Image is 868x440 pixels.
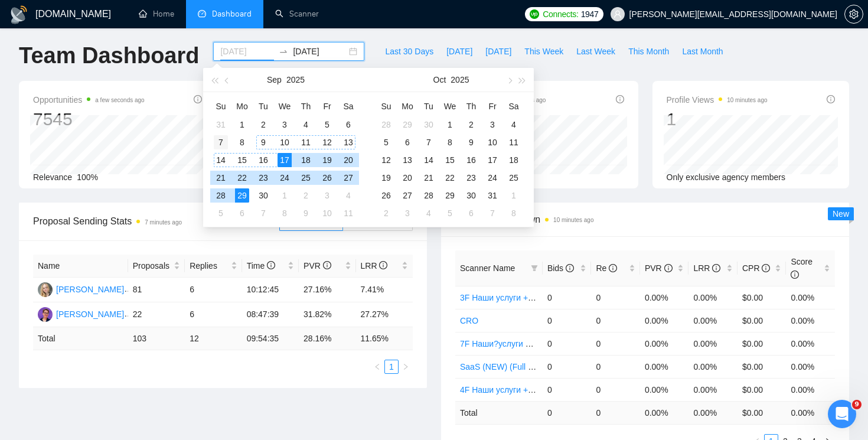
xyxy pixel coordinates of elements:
[278,206,292,220] div: 8
[376,151,397,169] td: 2025-10-12
[235,153,249,167] div: 15
[320,188,334,203] div: 3
[316,187,338,204] td: 2025-10-03
[274,151,295,169] td: 2025-09-17
[460,293,657,302] a: 3F Наши услуги + не известна ЦА (минус наша ЦА)
[210,116,231,133] td: 2025-08-31
[738,286,787,309] td: $0.00
[379,153,393,167] div: 12
[676,42,729,61] button: Last Month
[316,151,338,169] td: 2025-09-19
[231,151,253,169] td: 2025-09-15
[356,278,413,302] td: 7.41%
[341,206,355,220] div: 11
[485,118,500,132] div: 3
[56,283,124,296] div: [PERSON_NAME]
[418,204,439,222] td: 2025-11-04
[190,259,228,272] span: Replies
[400,135,415,149] div: 6
[460,263,515,273] span: Scanner Name
[397,187,418,204] td: 2025-10-27
[77,172,98,182] span: 100%
[667,93,768,107] span: Profile Views
[422,171,436,185] div: 21
[299,206,313,220] div: 9
[33,108,145,131] div: 7545
[422,188,436,203] div: 28
[400,206,415,220] div: 3
[295,187,316,204] td: 2025-10-02
[274,116,295,133] td: 2025-09-03
[479,42,518,61] button: [DATE]
[443,118,457,132] div: 1
[320,135,334,149] div: 12
[95,97,144,103] time: a few seconds ago
[485,153,500,167] div: 17
[379,261,387,269] span: info-circle
[33,93,145,107] span: Opportunities
[379,171,393,185] div: 19
[293,45,347,58] input: End date
[341,153,355,167] div: 20
[742,263,770,273] span: CPR
[833,209,849,219] span: New
[210,204,231,222] td: 2025-10-05
[299,278,355,302] td: 27.16%
[400,153,415,167] div: 13
[581,8,599,21] span: 1947
[220,45,274,58] input: Start date
[320,206,334,220] div: 10
[256,188,270,203] div: 30
[591,309,640,332] td: 0
[128,255,185,278] th: Proposals
[547,263,574,273] span: Bids
[128,302,185,327] td: 22
[278,171,292,185] div: 24
[682,45,723,58] span: Last Month
[253,116,274,133] td: 2025-09-02
[439,97,461,116] th: We
[461,97,482,116] th: Th
[341,171,355,185] div: 27
[38,284,124,294] a: KK[PERSON_NAME]
[786,309,835,332] td: 0.00%
[786,286,835,309] td: 0.00%
[397,97,418,116] th: Mo
[616,95,624,103] span: info-circle
[267,68,282,92] button: Sep
[852,400,862,409] span: 9
[640,286,689,309] td: 0.00%
[507,153,521,167] div: 18
[253,204,274,222] td: 2025-10-07
[185,255,242,278] th: Replies
[316,204,338,222] td: 2025-10-10
[194,95,202,103] span: info-circle
[256,118,270,132] div: 2
[402,363,409,370] span: right
[299,188,313,203] div: 2
[235,206,249,220] div: 6
[231,169,253,187] td: 2025-09-22
[33,327,128,350] td: Total
[503,133,524,151] td: 2025-10-11
[446,45,472,58] span: [DATE]
[299,135,313,149] div: 11
[397,151,418,169] td: 2025-10-13
[460,316,478,325] a: CRO
[528,259,540,277] span: filter
[461,169,482,187] td: 2025-10-23
[295,133,316,151] td: 2025-09-11
[279,47,288,56] span: to
[622,42,676,61] button: This Month
[645,263,673,273] span: PVR
[338,97,359,116] th: Sa
[235,118,249,132] div: 1
[210,133,231,151] td: 2025-09-07
[278,188,292,203] div: 1
[253,151,274,169] td: 2025-09-16
[316,116,338,133] td: 2025-09-05
[274,97,295,116] th: We
[485,171,500,185] div: 24
[214,188,228,203] div: 28
[439,133,461,151] td: 2025-10-08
